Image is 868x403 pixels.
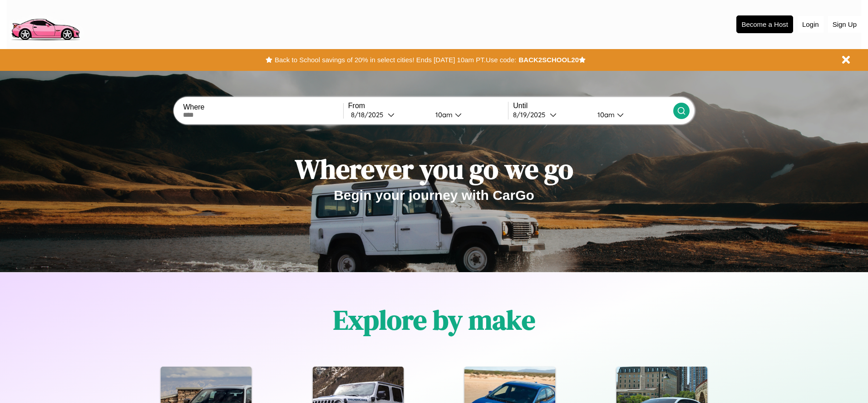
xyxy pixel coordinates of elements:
button: Become a Host [736,15,793,33]
div: 10am [593,110,617,119]
h1: Explore by make [333,301,535,338]
button: Sign Up [828,16,861,33]
button: 8/18/2025 [348,110,428,119]
label: From [348,102,508,110]
button: 10am [428,110,508,119]
img: logo [7,5,84,43]
div: 8 / 18 / 2025 [351,110,388,119]
div: 10am [431,110,455,119]
button: 10am [590,110,673,119]
label: Until [513,102,673,110]
button: Back to School savings of 20% in select cities! Ends [DATE] 10am PT.Use code: [272,54,518,66]
div: 8 / 19 / 2025 [513,110,550,119]
button: Login [798,16,824,33]
label: Where [183,103,343,111]
b: BACK2SCHOOL20 [518,56,579,64]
